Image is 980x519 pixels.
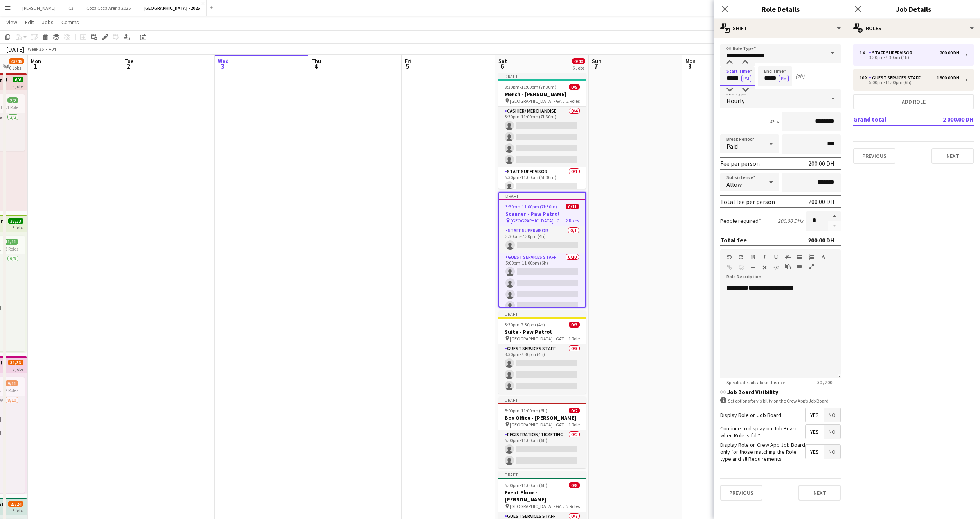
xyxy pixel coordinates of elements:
[498,397,586,468] div: Draft5:00pm-11:00pm (6h)0/2Box Office - [PERSON_NAME] [GEOGRAPHIC_DATA] - GATE 71 RoleRegistratio...
[785,263,791,270] button: Paste as plain text
[505,204,557,209] span: 3:30pm-11:00pm (7h30m)
[720,485,762,501] button: Previous
[779,75,789,82] button: PM
[820,254,826,260] button: Text Color
[497,62,507,71] span: 6
[569,482,580,488] span: 0/8
[498,57,507,64] span: Sat
[773,254,779,260] button: Underline
[310,62,321,71] span: 4
[13,77,23,82] span: 6/6
[685,57,696,64] span: Mon
[940,50,959,55] div: 200.00 DH
[62,0,80,16] button: C3
[720,441,805,463] label: Display Role on Crew App Job Board only for those matching the Role type and all Requirements
[5,246,18,252] span: 3 Roles
[7,104,18,110] span: 1 Role
[720,198,775,206] div: Total fee per person
[511,218,566,224] span: [GEOGRAPHIC_DATA] - GATE 7
[809,254,814,260] button: Ordered List
[572,58,585,64] span: 0/40
[853,148,895,164] button: Previous
[30,62,41,71] span: 1
[720,397,841,404] div: Set options for visibility on the Crew App’s Job Board
[726,142,738,150] span: Paid
[505,482,547,488] span: 5:00pm-11:00pm (6h)
[5,380,18,386] span: 9/11
[811,379,841,385] span: 30 / 2000
[808,198,834,206] div: 200.00 DH
[405,57,411,64] span: Fri
[499,253,585,381] app-card-role: Guest Services Staff0/105:00pm-11:00pm (6h)
[498,311,586,317] div: Draft
[869,75,924,81] div: Guest Services Staff
[510,98,566,104] span: [GEOGRAPHIC_DATA] - GATE 7
[762,264,767,270] button: Clear Formatting
[510,336,568,342] span: [GEOGRAPHIC_DATA] - GATE 7
[931,148,974,164] button: Next
[510,422,568,428] span: [GEOGRAPHIC_DATA] - GATE 7
[591,62,601,71] span: 7
[847,19,980,38] div: Roles
[569,408,580,413] span: 0/2
[13,224,23,231] div: 3 jobs
[720,379,791,385] span: Specific details about this role
[3,239,18,245] span: 11/11
[5,387,18,393] span: 2 Roles
[498,311,586,394] app-job-card: Draft3:30pm-7:30pm (4h)0/3Suite - Paw Patrol [GEOGRAPHIC_DATA] - GATE 71 RoleGuest Services Staff...
[6,45,24,53] div: [DATE]
[726,254,732,260] button: Undo
[853,113,924,125] td: Grand total
[720,425,805,439] label: Continue to display on Job Board when Role is full?
[824,425,840,439] span: No
[806,425,824,439] span: Yes
[726,181,742,188] span: Allow
[510,503,566,509] span: [GEOGRAPHIC_DATA] - GATE 7
[592,57,601,64] span: Sun
[566,98,580,104] span: 2 Roles
[8,501,23,507] span: 23/24
[137,0,207,16] button: [GEOGRAPHIC_DATA] - 2025
[22,17,37,27] a: Edit
[498,344,586,394] app-card-role: Guest Services Staff0/33:30pm-7:30pm (4h)
[566,503,580,509] span: 2 Roles
[828,211,841,221] button: Increase
[714,19,847,38] div: Shift
[720,236,747,244] div: Total fee
[25,19,34,26] span: Edit
[8,360,23,365] span: 31/33
[798,485,841,501] button: Next
[860,50,869,55] div: 1 x
[13,82,23,89] div: 3 jobs
[860,75,869,81] div: 10 x
[795,73,804,80] div: (4h)
[498,192,586,308] app-job-card: Draft3:30pm-11:00pm (7h30m)0/11Scanner - Paw Patrol [GEOGRAPHIC_DATA] - GATE 72 RolesStaff Superv...
[797,254,802,260] button: Unordered List
[750,254,755,260] button: Bold
[860,81,959,84] div: 5:00pm-11:00pm (6h)
[572,65,585,71] div: 6 Jobs
[806,408,824,422] span: Yes
[847,4,980,14] h3: Job Details
[726,97,744,105] span: Hourly
[498,73,586,189] app-job-card: Draft3:30pm-11:00pm (7h30m)0/5Merch - [PERSON_NAME] [GEOGRAPHIC_DATA] - GATE 72 RolesCashier/ Mer...
[770,118,779,125] div: 4h x
[568,336,580,342] span: 1 Role
[498,414,586,421] h3: Box Office - [PERSON_NAME]
[505,322,545,328] span: 3:30pm-7:30pm (4h)
[505,408,547,413] span: 5:00pm-11:00pm (6h)
[31,57,41,64] span: Mon
[741,75,751,82] button: PM
[498,471,586,478] div: Draft
[785,254,791,260] button: Strikethrough
[720,388,841,396] h3: Job Board Visibility
[123,62,133,71] span: 2
[498,91,586,98] h3: Merch - [PERSON_NAME]
[49,46,56,52] div: +04
[404,62,411,71] span: 5
[6,19,17,26] span: View
[498,328,586,335] h3: Suite - Paw Patrol
[505,84,556,90] span: 3:30pm-11:00pm (7h30m)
